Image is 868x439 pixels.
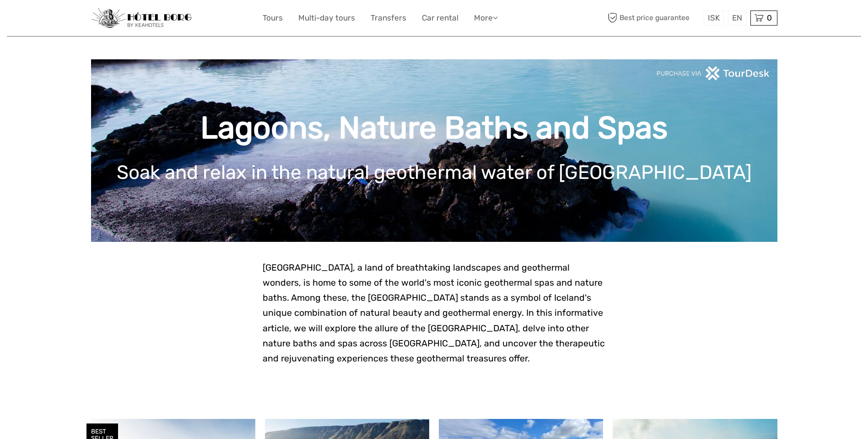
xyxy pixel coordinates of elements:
img: 97-048fac7b-21eb-4351-ac26-83e096b89eb3_logo_small.jpg [91,8,192,28]
span: Best price guarantee [606,10,701,26]
span: [GEOGRAPHIC_DATA], a land of breathtaking landscapes and geothermal wonders, is home to some of t... [263,262,605,364]
a: Transfers [371,11,406,25]
h1: Lagoons, Nature Baths and Spas [105,110,764,146]
a: Tours [263,11,283,25]
div: EN [728,10,746,26]
a: Car rental [422,11,458,25]
a: More [474,11,498,25]
span: ISK [708,13,720,22]
h1: Soak and relax in the natural geothermal water of [GEOGRAPHIC_DATA] [105,161,764,184]
span: 0 [766,13,773,22]
a: Multi-day tours [298,11,355,25]
img: PurchaseViaTourDeskwhite.png [656,66,771,80]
